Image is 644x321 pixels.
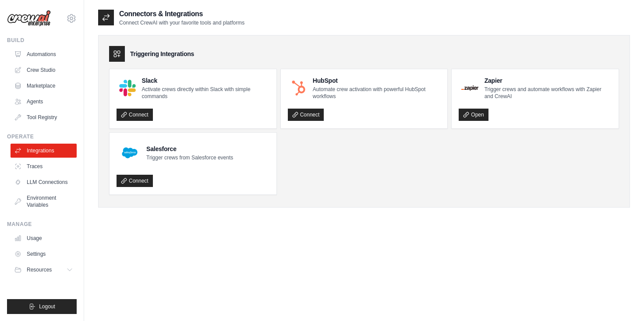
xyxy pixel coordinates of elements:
[11,95,77,109] a: Agents
[290,80,307,96] img: HubSpot Logo
[288,109,324,121] a: Connect
[11,144,77,158] a: Integrations
[11,47,77,61] a: Automations
[11,159,77,173] a: Traces
[11,110,77,124] a: Tool Registry
[11,247,77,261] a: Settings
[313,86,440,100] p: Automate crew activation with powerful HubSpot workflows
[117,109,153,121] a: Connect
[11,231,77,245] a: Usage
[119,80,136,96] img: Slack Logo
[313,76,440,85] h4: HubSpot
[119,19,244,26] p: Connect CrewAI with your favorite tools and platforms
[130,49,194,58] h3: Triggering Integrations
[39,303,55,310] span: Logout
[461,85,478,91] img: Zapier Logo
[7,133,77,140] div: Operate
[11,175,77,189] a: LLM Connections
[27,266,52,273] span: Resources
[485,76,612,85] h4: Zapier
[7,221,77,228] div: Manage
[11,263,77,277] button: Resources
[117,175,153,187] a: Connect
[7,37,77,44] div: Build
[7,299,77,314] button: Logout
[146,154,233,161] p: Trigger crews from Salesforce events
[146,145,233,153] h4: Salesforce
[142,76,269,85] h4: Slack
[7,10,51,27] img: Logo
[142,86,269,100] p: Activate crews directly within Slack with simple commands
[11,191,77,212] a: Environment Variables
[11,63,77,77] a: Crew Studio
[11,79,77,93] a: Marketplace
[119,9,244,19] h2: Connectors & Integrations
[459,109,488,121] a: Open
[485,86,612,100] p: Trigger crews and automate workflows with Zapier and CrewAI
[119,142,140,163] img: Salesforce Logo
